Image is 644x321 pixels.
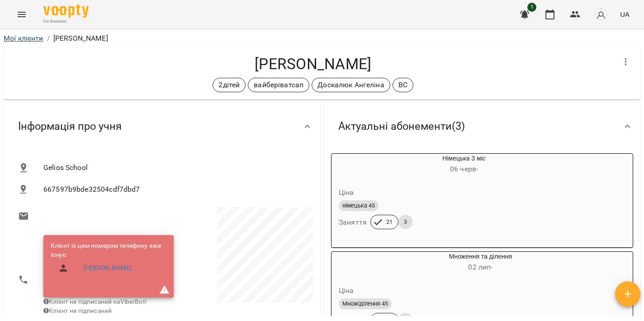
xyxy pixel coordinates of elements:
[620,9,630,19] span: UA
[4,103,320,150] div: Інформація про учня
[324,103,640,150] div: Актуальні абонементи(3)
[331,154,375,175] div: Німецька 3 міс
[51,241,166,281] ul: Клієнт із цим номером телефону вже існує:
[338,119,465,133] span: Актуальні абонементи ( 3 )
[468,263,492,271] span: 02 лип -
[43,162,306,173] span: Gelios School
[43,19,89,24] span: For Business
[375,154,553,175] div: Німецька 3 міс
[339,284,354,297] h6: Ціна
[218,80,240,90] p: 2дітей
[339,216,367,229] h6: Заняття
[317,80,384,90] p: Доскалюк Ангеліна
[43,298,147,305] span: Клієнт не підписаний на ViberBot!
[53,33,108,44] p: [PERSON_NAME]
[375,252,586,274] div: Множення та ділення
[595,8,607,21] img: avatar_s.png
[213,78,246,92] div: 2дітей
[254,80,303,90] p: вайберіватсап
[331,154,553,240] button: Німецька 3 міс06 черв- Цінанімецька 45Заняття213
[18,119,122,133] span: Інформація про учня
[43,5,89,18] img: Voopty Logo
[331,252,375,274] div: Множення та ділення
[312,78,390,92] div: Доскалюк Ангеліна
[4,33,640,44] nav: breadcrumb
[450,165,478,173] span: 06 черв -
[11,4,33,25] button: Menu
[527,3,536,12] span: 1
[83,264,132,273] a: [PERSON_NAME]
[43,184,306,195] span: 667597b9bde32504cdf7dbd7
[339,300,392,308] span: Множіділення 45
[47,33,50,44] li: /
[339,202,379,210] span: німецька 45
[398,80,407,90] p: ВС
[11,55,615,73] h4: [PERSON_NAME]
[381,218,398,226] span: 21
[616,6,633,23] button: UA
[398,218,412,226] span: 3
[339,186,354,199] h6: Ціна
[4,34,43,42] a: Мої клієнти
[248,78,309,92] div: вайберіватсап
[393,78,413,92] div: ВС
